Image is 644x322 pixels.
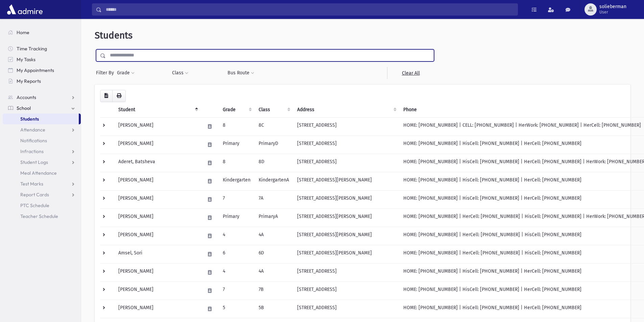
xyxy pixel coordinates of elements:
[5,3,44,16] img: AdmirePro
[255,154,293,172] td: 8D
[100,90,113,102] button: CSV
[3,103,81,114] a: School
[293,117,399,135] td: [STREET_ADDRESS]
[255,300,293,318] td: 5B
[3,168,81,178] a: Meal Attendance
[599,4,626,9] span: solieberman
[114,263,201,281] td: [PERSON_NAME]
[255,135,293,154] td: PrimaryD
[172,67,189,79] button: Class
[219,245,255,263] td: 6
[20,181,43,187] span: Test Marks
[599,9,626,15] span: User
[293,154,399,172] td: [STREET_ADDRESS]
[219,300,255,318] td: 5
[17,46,47,52] span: Time Tracking
[3,146,81,157] a: Infractions
[293,300,399,318] td: [STREET_ADDRESS]
[96,69,117,76] span: Filter By
[114,245,201,263] td: Amsel, Sori
[20,213,58,219] span: Teacher Schedule
[20,159,48,165] span: Student Logs
[3,124,81,135] a: Attendance
[255,117,293,135] td: 8C
[20,170,57,176] span: Meal Attendance
[3,114,79,124] a: Students
[219,281,255,300] td: 7
[255,208,293,227] td: PrimaryA
[17,105,31,111] span: School
[293,190,399,208] td: [STREET_ADDRESS][PERSON_NAME]
[255,102,293,118] th: Class: activate to sort column ascending
[114,227,201,245] td: [PERSON_NAME]
[20,148,44,154] span: Infractions
[114,300,201,318] td: [PERSON_NAME]
[114,208,201,227] td: [PERSON_NAME]
[20,127,45,133] span: Attendance
[255,190,293,208] td: 7A
[114,154,201,172] td: Aderet, Batsheva
[219,190,255,208] td: 7
[293,102,399,118] th: Address: activate to sort column ascending
[114,172,201,190] td: [PERSON_NAME]
[112,90,126,102] button: Print
[3,92,81,103] a: Accounts
[293,263,399,281] td: [STREET_ADDRESS]
[387,67,434,79] a: Clear All
[17,67,54,73] span: My Appointments
[95,30,133,41] span: Students
[219,117,255,135] td: 8
[255,245,293,263] td: 6D
[3,76,81,86] a: My Reports
[114,102,201,118] th: Student: activate to sort column descending
[117,67,135,79] button: Grade
[114,281,201,300] td: [PERSON_NAME]
[219,208,255,227] td: Primary
[293,227,399,245] td: [STREET_ADDRESS][PERSON_NAME]
[293,281,399,300] td: [STREET_ADDRESS]
[3,189,81,200] a: Report Cards
[293,208,399,227] td: [STREET_ADDRESS][PERSON_NAME]
[219,154,255,172] td: 8
[3,65,81,76] a: My Appointments
[3,43,81,54] a: Time Tracking
[3,54,81,65] a: My Tasks
[3,135,81,146] a: Notifications
[20,116,39,122] span: Students
[17,94,36,100] span: Accounts
[293,135,399,154] td: [STREET_ADDRESS]
[20,192,49,198] span: Report Cards
[17,56,35,63] span: My Tasks
[17,29,29,35] span: Home
[255,281,293,300] td: 7B
[3,27,81,38] a: Home
[102,3,518,16] input: Search
[17,78,41,84] span: My Reports
[3,157,81,168] a: Student Logs
[114,135,201,154] td: [PERSON_NAME]
[255,227,293,245] td: 4A
[255,263,293,281] td: 4A
[219,135,255,154] td: Primary
[114,190,201,208] td: [PERSON_NAME]
[293,172,399,190] td: [STREET_ADDRESS][PERSON_NAME]
[219,172,255,190] td: Kindergarten
[293,245,399,263] td: [STREET_ADDRESS][PERSON_NAME]
[114,117,201,135] td: [PERSON_NAME]
[219,227,255,245] td: 4
[20,138,47,144] span: Notifications
[219,263,255,281] td: 4
[219,102,255,118] th: Grade: activate to sort column ascending
[3,200,81,211] a: PTC Schedule
[3,211,81,222] a: Teacher Schedule
[255,172,293,190] td: KindergartenA
[3,178,81,189] a: Test Marks
[20,202,49,208] span: PTC Schedule
[227,67,255,79] button: Bus Route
